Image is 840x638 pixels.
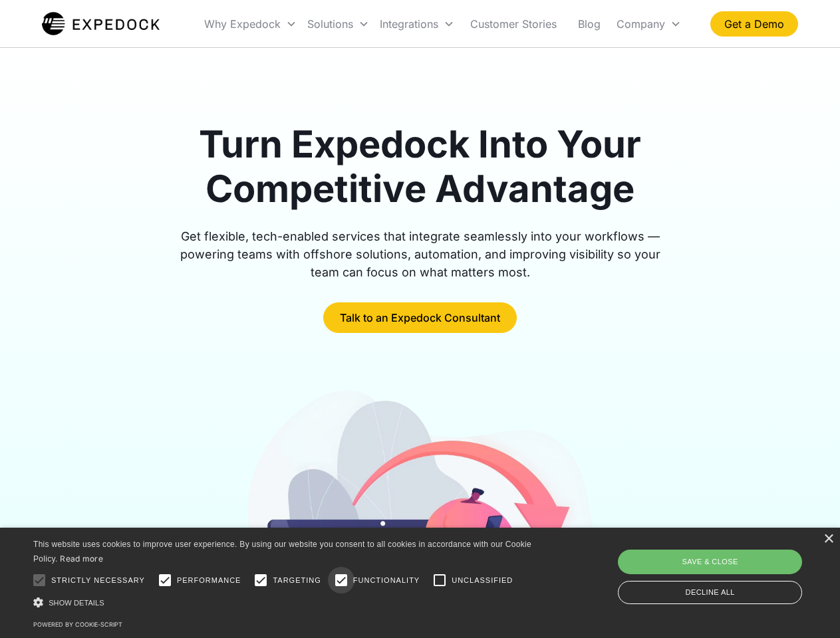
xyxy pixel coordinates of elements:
div: Integrations [380,17,438,31]
iframe: Chat Widget [619,494,840,638]
img: Expedock Logo [42,11,160,37]
span: This website uses cookies to improve user experience. By using our website you consent to all coo... [33,540,531,564]
div: Show details [33,595,536,609]
div: Get flexible, tech-enabled services that integrate seamlessly into your workflows — powering team... [165,227,676,281]
span: Functionality [353,575,420,586]
a: Talk to an Expedock Consultant [323,302,517,333]
a: Read more [60,554,103,564]
a: Blog [567,1,611,47]
span: Unclassified [452,575,513,586]
div: Solutions [302,1,374,47]
a: Get a Demo [710,11,798,37]
a: home [42,11,160,37]
div: Solutions [307,17,353,31]
div: Why Expedock [199,1,302,47]
div: Why Expedock [204,17,281,31]
a: Powered by cookie-script [33,621,122,628]
a: Customer Stories [460,1,567,47]
span: Show details [49,599,104,607]
span: Targeting [273,575,321,586]
h1: Turn Expedock Into Your Competitive Advantage [165,122,676,211]
span: Performance [177,575,241,586]
div: Integrations [374,1,460,47]
div: Company [611,1,686,47]
span: Strictly necessary [51,575,145,586]
div: Company [617,17,665,31]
